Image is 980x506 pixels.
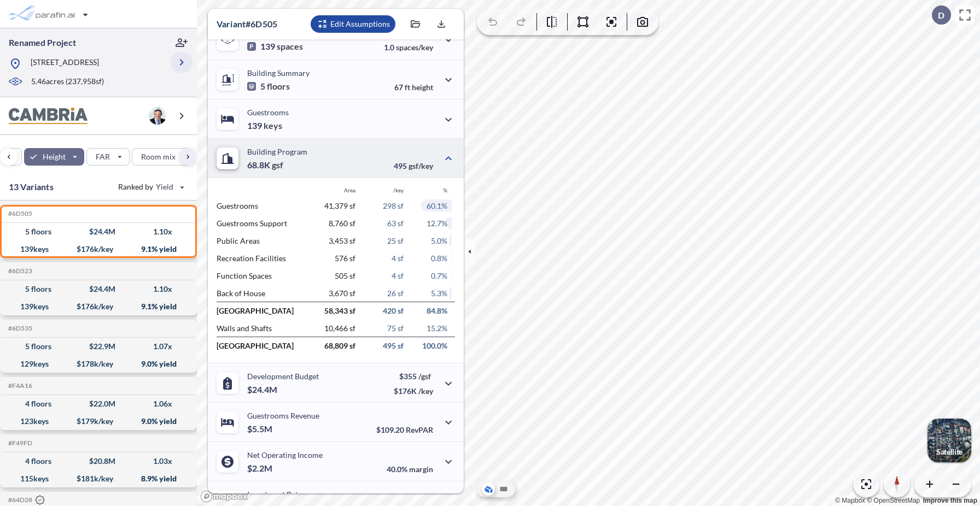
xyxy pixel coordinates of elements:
span: /gsf [418,372,431,381]
span: 10,466 sf [324,323,355,333]
p: 1.0 [384,43,433,52]
span: 5.3% [431,289,447,298]
span: 0.8% [431,254,447,263]
span: ft [405,83,410,92]
a: Mapbox [835,497,865,504]
p: Guestrooms [247,108,289,117]
p: $109.20 [376,425,433,434]
button: Switcher ImageSatellite [927,419,971,462]
p: Building Program [247,147,307,156]
a: Mapbox homepage [200,490,248,503]
span: 298 sf [383,201,404,210]
p: Guestrooms Support [217,219,307,228]
p: [STREET_ADDRESS] [31,57,99,70]
span: /key [393,187,404,193]
span: 25 sf [387,236,404,245]
p: Edit Assumptions [330,19,390,30]
p: Back of House [217,289,307,298]
p: Satellite [936,448,962,456]
p: FAR [96,151,110,162]
span: 3,453 sf [329,236,355,245]
span: Variant [217,19,246,29]
span: RevPAR [406,425,433,434]
p: Development Budget [247,372,319,381]
span: 8,760 sf [329,219,355,228]
span: 495 sf [383,341,404,350]
span: 41,379 sf [324,201,355,210]
span: keys [264,120,282,131]
p: Building Summary [247,68,310,78]
p: [GEOGRAPHIC_DATA] [217,341,307,350]
p: Renamed Project [9,37,76,49]
p: Room mix [141,151,176,162]
span: gsf/key [409,161,433,170]
p: Public Areas [217,236,307,245]
h5: Click to copy the code [6,439,32,447]
span: 4 sf [392,254,404,263]
p: Guestrooms Revenue [247,411,319,420]
span: margin [409,464,433,474]
span: gsf [272,160,283,170]
span: 63 sf [387,219,404,228]
span: 68,809 sf [324,341,355,350]
p: 139 [247,41,303,52]
button: FAR [86,148,129,166]
p: 13 Variants [9,180,54,193]
span: 4 sf [392,271,404,280]
span: 58,343 sf [324,306,355,315]
button: Aerial View [482,483,495,496]
p: $24.4M [247,384,279,395]
button: Site Plan [497,483,510,496]
p: 5 [247,81,290,92]
p: Net Operating Income [247,450,323,460]
p: 67 [394,83,433,92]
span: % [443,187,447,193]
button: Room mix [132,148,195,166]
span: 15.2% [427,323,447,333]
p: Height [43,151,66,162]
a: Improve this map [923,497,977,504]
span: 505 sf [335,271,355,280]
span: 84.8% [427,306,447,315]
h5: Click to copy the code [6,496,45,505]
span: 26 sf [387,289,404,298]
span: 60.1% [427,201,447,210]
img: user logo [149,107,166,125]
p: $5.5M [247,423,274,434]
p: $2.2M [247,463,274,474]
span: 75 sf [387,323,404,333]
h5: Click to copy the code [6,210,32,217]
span: spaces [277,41,303,52]
p: [GEOGRAPHIC_DATA] [217,306,307,315]
a: OpenStreetMap [867,497,920,504]
span: /key [418,386,433,396]
p: 139 [247,120,282,131]
span: floors [267,81,290,92]
span: spaces/key [396,43,433,52]
img: BrandImage [9,108,87,125]
span: 3,670 sf [329,289,355,298]
h5: Click to copy the code [6,325,32,332]
span: 420 sf [383,306,404,315]
p: Recreation Facilities [217,254,307,263]
span: Area [344,187,355,193]
p: Guestrooms [217,201,307,210]
span: Yield [156,181,174,192]
span: 12.7% [427,219,447,228]
button: Ranked by Yield [109,178,191,196]
p: Walls and Shafts [217,323,307,333]
p: 495 [394,161,433,170]
p: $176K [394,386,433,396]
button: Height [24,148,85,166]
button: Edit Assumptions [311,15,395,33]
p: Function Spaces [217,271,307,280]
p: 68.8K [247,160,283,170]
p: 40.0% [387,464,433,474]
img: Switcher Image [927,419,971,462]
span: 100.0% [422,341,447,350]
span: 5.0% [431,236,447,245]
h5: Click to copy the code [6,267,32,275]
p: $355 [394,372,433,381]
span: height [412,83,433,92]
p: 5.46 acres ( 237,958 sf) [31,76,104,88]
